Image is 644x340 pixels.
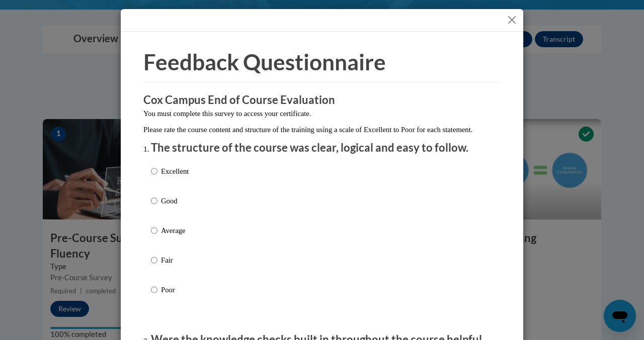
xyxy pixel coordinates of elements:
[151,255,157,266] input: Fair
[151,284,157,295] input: Poor
[151,225,157,236] input: Average
[506,14,518,26] button: Close
[161,225,189,236] p: Average
[143,124,501,135] p: Please rate the course content and structure of the training using a scale of Excellent to Poor f...
[161,166,189,177] p: Excellent
[161,255,189,266] p: Fair
[143,108,501,119] p: You must complete this survey to access your certificate.
[143,49,386,75] span: Feedback Questionnaire
[161,195,189,206] p: Good
[143,92,501,108] h3: Cox Campus End of Course Evaluation
[161,284,189,295] p: Poor
[151,166,157,177] input: Excellent
[151,140,493,156] p: The structure of the course was clear, logical and easy to follow.
[151,195,157,206] input: Good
